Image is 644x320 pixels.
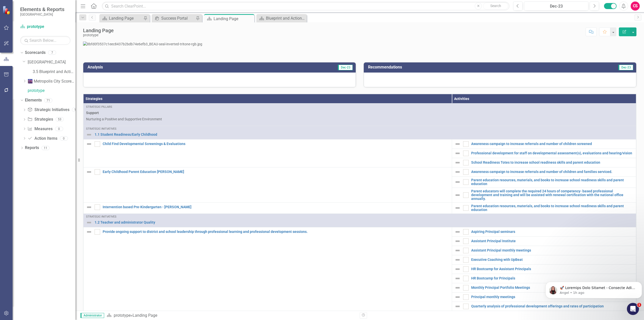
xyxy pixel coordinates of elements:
[455,257,461,263] img: Not Defined
[471,170,633,174] a: Awareness campaign to increase referrals and number of children and families serviced.
[161,15,194,21] div: Success Portal
[86,117,633,122] p: Nurturing a Positive and Supportive Environment
[86,141,92,147] img: Not Defined
[483,3,508,10] button: Search
[88,65,220,69] h3: Analysis
[86,169,92,175] img: Not Defined
[84,139,452,167] td: Double-Click to Edit Right Click for Context Menu
[452,149,636,158] td: Double-Click to Edit Right Click for Context Menu
[452,302,636,311] td: Double-Click to Edit Right Click for Context Menu
[25,50,46,56] a: Scorecards
[107,313,356,318] div: »
[455,150,461,156] img: Not Defined
[27,136,57,141] a: Action Items
[55,127,63,131] div: 0
[84,167,452,202] td: Double-Click to Edit Right Click for Context Menu
[452,236,636,246] td: Double-Click to Edit Right Click for Context Menu
[266,15,305,21] div: Blueprint and Action Plan
[452,158,636,167] td: Double-Click to Edit Right Click for Context Menu
[86,229,92,235] img: Not Defined
[471,178,633,186] a: Parent education resources, materials, and books to increase school readiness skills and parent e...
[95,133,633,136] a: 1.1 Student Readiness/Early Childhood
[490,4,501,8] span: Search
[3,6,11,14] img: ClearPoint Strategy
[42,146,50,150] div: 11
[471,204,633,212] a: Parent education resources, materials, and books to increase school readiness skills and parent e...
[471,189,633,201] a: Parent educators will complete the required 24 hours of competency- based professional developmen...
[452,283,636,292] td: Double-Click to Edit Right Click for Context Menu
[471,239,633,243] a: Assistant Principal Institute
[526,3,587,9] div: Dec-23
[27,117,53,122] a: Strategies
[452,255,636,264] td: Double-Click to Edit Right Click for Context Menu
[103,142,449,146] a: Child Find Developmental Screenings & Evaluations
[455,294,461,300] img: Not Defined
[84,227,452,311] td: Double-Click to Edit Right Click for Context Menu
[133,313,157,318] div: Landing Page
[84,126,636,139] td: Double-Click to Edit Right Click for Context Menu
[455,247,461,254] img: Not Defined
[84,202,452,214] td: Double-Click to Edit Right Click for Context Menu
[48,51,56,55] div: 7
[455,238,461,244] img: Not Defined
[80,313,104,318] span: Administrator
[95,221,633,224] a: 1.2 Teacher and administrator Quality
[109,15,142,21] div: Landing Page
[28,79,75,84] a: 🌆 Metropolis City Scorecard
[83,42,202,47] img: 8bfd0f3537c1eec8437b2bdb74e6efb3_BEAU-seal-inverted-tritone-rgb.jpg
[471,276,633,280] a: HR Bootcamp for Principals
[86,132,92,138] img: Not Defined
[101,15,142,21] a: Landing Page
[455,179,461,185] img: Not Defined
[452,274,636,283] td: Double-Click to Edit Right Click for Context Menu
[452,202,636,214] td: Double-Click to Edit Right Click for Context Menu
[471,286,633,290] a: Monthly Principal Portfolio Meetings
[637,303,641,307] span: 1
[84,103,636,126] td: Double-Click to Edit
[86,105,633,109] div: Strategic Pillars
[84,214,636,227] td: Double-Click to Edit Right Click for Context Menu
[20,24,70,30] a: prototype
[103,205,449,209] a: Intervention based Pre-Kindergarten - [PERSON_NAME]
[25,97,42,103] a: Elements
[28,59,75,65] a: [GEOGRAPHIC_DATA]
[25,145,39,151] a: Reports
[103,230,449,234] a: Provide ongoing support to district and school leadership through professional learning and profe...
[471,304,633,308] a: Quarterly analysis of professional development offerings and rates of participation
[455,303,461,309] img: Not Defined
[471,267,633,271] a: HR Bootcamp for Assistant Principals
[471,230,633,234] a: Aspiring Principal seminars
[27,107,69,113] a: Strategic Initiatives
[471,161,633,164] a: School Readiness Totes to increase school readiness skills and parent education
[258,15,305,21] a: Blueprint and Action Plan
[114,313,131,318] a: prototype
[455,275,461,281] img: Not Defined
[455,229,461,235] img: Not Defined
[471,295,633,299] a: Principal monthly meetings
[86,215,633,218] div: Strategic Initiatives
[471,248,633,252] a: Assistant Principal monthly meetings
[455,266,461,272] img: Not Defined
[455,169,461,175] img: Not Defined
[83,28,114,33] div: Landing Page
[452,188,636,202] td: Double-Click to Edit Right Click for Context Menu
[471,258,633,262] a: Executive Coaching with UpBeat
[471,151,633,155] a: Professional development for staff on developmental assessment(s), evaluations and hearing/vision
[627,303,639,315] iframe: Intercom live chat
[153,15,194,21] a: Success Portal
[72,108,80,112] div: 18
[455,160,461,166] img: Not Defined
[631,2,640,11] button: CS
[56,117,64,122] div: 53
[455,205,461,211] img: Not Defined
[452,167,636,176] td: Double-Click to Edit Right Click for Context Menu
[20,6,64,12] span: Elements & Reports
[455,141,461,147] img: Not Defined
[20,36,70,45] input: Search Below...
[452,292,636,302] td: Double-Click to Edit Right Click for Context Menu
